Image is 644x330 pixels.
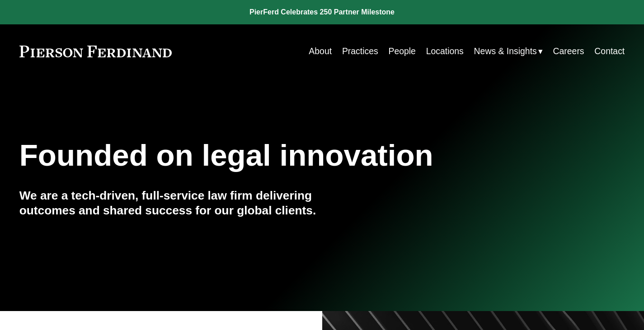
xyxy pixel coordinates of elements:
[553,42,584,60] a: Careers
[19,138,524,173] h1: Founded on legal innovation
[426,42,464,60] a: Locations
[388,42,415,60] a: People
[594,42,625,60] a: Contact
[342,42,378,60] a: Practices
[474,42,543,60] a: folder dropdown
[474,43,537,59] span: News & Insights
[309,42,332,60] a: About
[19,188,322,218] h4: We are a tech-driven, full-service law firm delivering outcomes and shared success for our global...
